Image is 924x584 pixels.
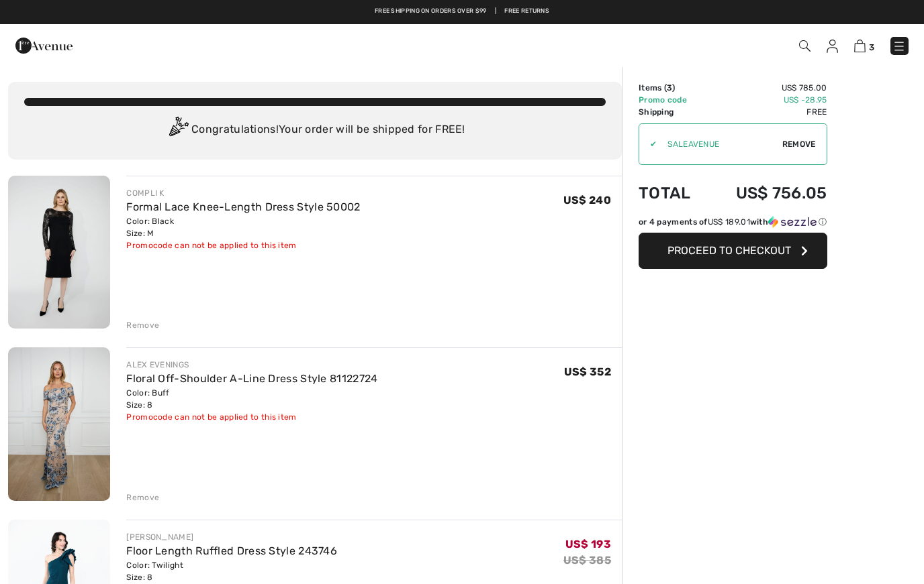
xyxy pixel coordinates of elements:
div: ✔ [639,138,657,150]
a: 3 [854,38,874,54]
img: Formal Lace Knee-Length Dress Style 50002 [8,176,110,329]
span: US$ 193 [565,538,611,550]
span: 3 [869,42,874,52]
td: Free [707,106,827,118]
div: Remove [126,319,159,331]
span: US$ 352 [564,365,611,378]
span: 3 [667,83,672,93]
span: Remove [782,138,816,150]
div: ALEX EVENINGS [126,359,377,371]
input: Promo code [657,124,782,164]
a: Floor Length Ruffled Dress Style 243746 [126,544,337,557]
span: Proceed to Checkout [667,244,791,257]
img: My Info [827,40,838,53]
a: Formal Lace Knee-Length Dress Style 50002 [126,200,360,213]
td: US$ -28.95 [707,94,827,106]
s: US$ 385 [563,554,611,567]
a: 1ère Avenue [15,38,73,51]
div: Color: Buff Size: 8 [126,387,377,411]
a: Free shipping on orders over $99 [375,7,487,16]
span: US$ 240 [563,194,611,207]
img: Search [799,40,811,52]
div: or 4 payments ofUS$ 189.01withSezzle Click to learn more about Sezzle [639,216,827,233]
div: Remove [126,491,159,504]
td: Total [639,170,707,216]
td: US$ 785.00 [707,82,827,94]
img: Shopping Bag [854,40,866,52]
div: Color: Black Size: M [126,215,360,239]
img: 1ère Avenue [15,32,73,59]
td: US$ 756.05 [707,170,827,216]
a: Free Returns [504,7,549,16]
div: Promocode can not be applied to this item [126,411,377,423]
img: Floral Off-Shoulder A-Line Dress Style 81122724 [8,347,110,500]
td: Shipping [639,106,707,118]
span: | [495,7,496,16]
img: Menu [892,40,906,53]
div: or 4 payments of with [639,216,827,228]
img: Sezzle [768,216,817,228]
div: [PERSON_NAME] [126,531,337,543]
a: Floral Off-Shoulder A-Line Dress Style 81122724 [126,372,377,385]
button: Proceed to Checkout [639,233,827,269]
div: COMPLI K [126,187,360,199]
span: US$ 189.01 [708,217,750,227]
div: Color: Twilight Size: 8 [126,559,337,583]
td: Promo code [639,94,707,106]
img: Congratulation2.svg [165,117,191,143]
div: Congratulations! Your order will be shipped for FREE! [24,117,606,143]
div: Promocode can not be applied to this item [126,239,360,251]
td: Items ( ) [639,82,707,94]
